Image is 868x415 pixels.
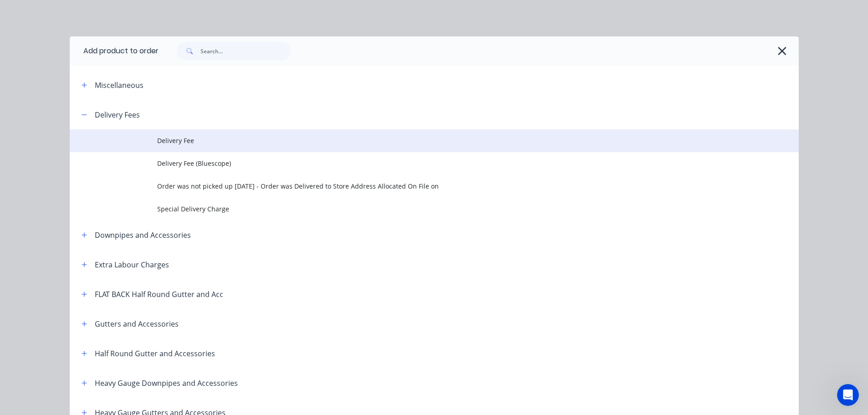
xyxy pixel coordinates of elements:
[95,259,169,270] div: Extra Labour Charges
[95,80,144,91] div: Miscellaneous
[95,348,215,359] div: Half Round Gutter and Accessories
[157,204,670,214] span: Special Delivery Charge
[70,36,159,66] div: Add product to order
[95,318,179,329] div: Gutters and Accessories
[95,289,223,300] div: FLAT BACK Half Round Gutter and Acc
[95,109,140,120] div: Delivery Fees
[157,159,670,168] span: Delivery Fee (Bluescope)
[95,378,238,389] div: Heavy Gauge Downpipes and Accessories
[837,384,859,406] iframe: Intercom live chat
[95,230,191,241] div: Downpipes and Accessories
[157,181,670,191] span: Order was not picked up [DATE] - Order was Delivered to Store Address Allocated On File on
[200,42,291,60] input: Search...
[157,136,670,145] span: Delivery Fee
